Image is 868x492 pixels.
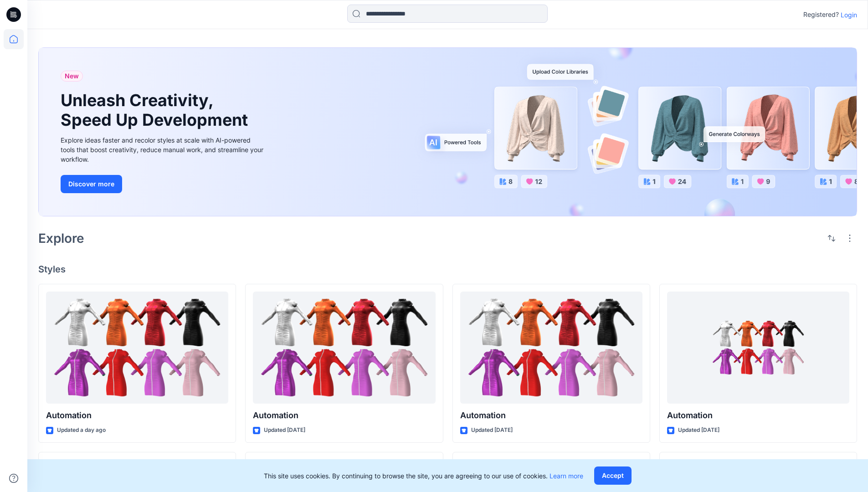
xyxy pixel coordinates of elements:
[38,231,84,246] h2: Explore
[264,425,305,435] p: Updated [DATE]
[841,10,857,20] p: Login
[57,425,106,435] p: Updated a day ago
[253,409,435,422] p: Automation
[61,175,266,193] a: Discover more
[65,71,79,82] span: New
[38,264,857,275] h4: Styles
[803,9,839,20] p: Registered?
[46,292,228,404] a: Automation
[667,409,849,422] p: Automation
[61,135,266,164] div: Explore ideas faster and recolor styles at scale with AI-powered tools that boost creativity, red...
[471,425,513,435] p: Updated [DATE]
[61,91,252,130] h1: Unleash Creativity, Speed Up Development
[46,409,228,422] p: Automation
[460,292,642,404] a: Automation
[61,175,122,193] button: Discover more
[460,409,642,422] p: Automation
[253,292,435,404] a: Automation
[667,292,849,404] a: Automation
[550,472,583,480] a: Learn more
[264,471,583,481] p: This site uses cookies. By continuing to browse the site, you are agreeing to our use of cookies.
[678,425,719,435] p: Updated [DATE]
[594,466,632,485] button: Accept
